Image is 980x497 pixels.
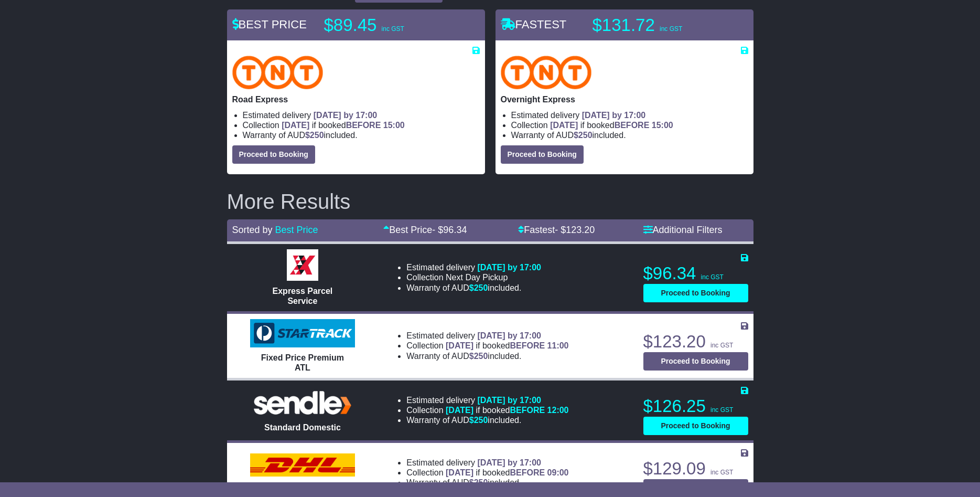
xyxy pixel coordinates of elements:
[550,121,673,130] span: if booked
[511,130,748,140] li: Warranty of AUD included.
[474,416,488,425] span: 250
[555,225,595,235] span: - $
[406,458,568,468] li: Estimated delivery
[287,249,318,281] img: Border Express: Express Parcel Service
[406,405,568,415] li: Collection
[710,469,733,476] span: inc GST
[446,468,473,477] span: [DATE]
[518,225,595,235] a: Fastest- $123.20
[243,110,480,120] li: Estimated delivery
[261,353,344,372] span: Fixed Price Premium ATL
[383,121,405,130] span: 15:00
[406,283,541,293] li: Warranty of AUD included.
[511,120,748,130] li: Collection
[501,56,592,89] img: TNT Domestic: Overnight Express
[406,351,568,361] li: Warranty of AUD included.
[243,120,480,130] li: Collection
[477,263,541,272] span: [DATE] by 17:00
[477,396,541,405] span: [DATE] by 17:00
[406,468,568,478] li: Collection
[406,262,541,272] li: Estimated delivery
[243,130,480,140] li: Warranty of AUD included.
[446,273,508,282] span: Next Day Pickup
[643,225,723,235] a: Additional Filters
[443,225,467,235] span: 96.34
[593,15,724,36] p: $131.72
[547,406,569,415] span: 12:00
[446,406,473,415] span: [DATE]
[710,406,733,414] span: inc GST
[406,272,541,282] li: Collection
[305,131,324,140] span: $
[578,131,593,140] span: 250
[474,478,488,487] span: 250
[232,56,324,89] img: TNT Domestic: Road Express
[406,395,568,405] li: Estimated delivery
[477,458,541,467] span: [DATE] by 17:00
[643,284,748,302] button: Proceed to Booking
[446,468,568,477] span: if booked
[701,273,724,281] span: inc GST
[446,341,473,350] span: [DATE]
[346,121,381,130] span: BEFORE
[406,478,568,488] li: Warranty of AUD included.
[660,25,682,33] span: inc GST
[250,453,355,477] img: DHL: Domestic Express
[615,121,650,130] span: BEFORE
[310,131,324,140] span: 250
[282,121,404,130] span: if booked
[324,15,455,36] p: $89.45
[446,406,568,415] span: if booked
[273,287,333,305] span: Express Parcel Service
[469,478,488,487] span: $
[232,225,273,235] span: Sorted by
[383,225,467,235] a: Best Price- $96.34
[469,283,488,292] span: $
[232,94,480,104] p: Road Express
[432,225,467,235] span: - $
[446,341,568,350] span: if booked
[264,423,341,432] span: Standard Domestic
[406,415,568,425] li: Warranty of AUD included.
[474,352,488,361] span: 250
[550,121,578,130] span: [DATE]
[510,468,545,477] span: BEFORE
[232,145,315,164] button: Proceed to Booking
[643,396,748,417] p: $126.25
[282,121,309,130] span: [DATE]
[710,342,733,349] span: inc GST
[474,283,488,292] span: 250
[510,341,545,350] span: BEFORE
[547,468,569,477] span: 09:00
[314,111,378,120] span: [DATE] by 17:00
[510,406,545,415] span: BEFORE
[406,331,568,341] li: Estimated delivery
[574,131,593,140] span: $
[643,331,748,352] p: $123.20
[643,417,748,435] button: Proceed to Booking
[501,18,567,31] span: FASTEST
[643,263,748,284] p: $96.34
[406,341,568,351] li: Collection
[652,121,673,130] span: 15:00
[643,352,748,371] button: Proceed to Booking
[643,458,748,479] p: $129.09
[382,25,404,33] span: inc GST
[227,190,753,213] h2: More Results
[582,111,646,120] span: [DATE] by 17:00
[275,225,318,235] a: Best Price
[501,94,748,104] p: Overnight Express
[547,341,569,350] span: 11:00
[250,388,355,417] img: Sendle: Standard Domestic
[511,110,748,120] li: Estimated delivery
[232,18,307,31] span: BEST PRICE
[250,319,355,347] img: StarTrack: Fixed Price Premium ATL
[469,416,488,425] span: $
[469,352,488,361] span: $
[566,225,595,235] span: 123.20
[477,331,541,340] span: [DATE] by 17:00
[501,145,584,164] button: Proceed to Booking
